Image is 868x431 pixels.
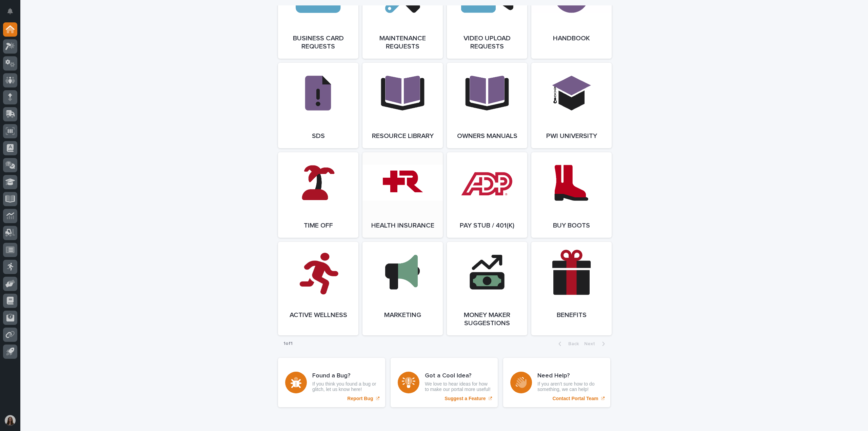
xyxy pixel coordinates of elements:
span: Back [564,341,579,346]
a: Health Insurance [362,152,443,238]
a: Owners Manuals [447,63,527,148]
a: Report Bug [278,358,385,407]
a: Buy Boots [531,152,612,238]
p: Suggest a Feature [445,396,486,401]
a: Time Off [278,152,358,238]
a: Money Maker Suggestions [447,242,527,335]
a: Resource Library [362,63,443,148]
a: Pay Stub / 401(k) [447,152,527,238]
button: users-avatar [3,413,17,428]
h3: Got a Cool Idea? [425,372,491,380]
span: Next [584,341,599,346]
div: Notifications [8,8,17,19]
a: PWI University [531,63,612,148]
a: Marketing [362,242,443,335]
a: Active Wellness [278,242,358,335]
a: Benefits [531,242,612,335]
h3: Found a Bug? [312,372,378,380]
button: Back [553,341,581,347]
button: Next [581,341,610,347]
p: 1 of 1 [278,335,298,352]
a: SDS [278,63,358,148]
p: We love to hear ideas for how to make our portal more useful! [425,381,491,393]
h3: Need Help? [537,372,603,380]
p: Report Bug [347,396,373,401]
button: Notifications [3,4,17,18]
a: Contact Portal Team [503,358,610,407]
a: Suggest a Feature [391,358,498,407]
p: If you aren't sure how to do something, we can help! [537,381,603,393]
p: Contact Portal Team [552,396,598,401]
p: If you think you found a bug or glitch, let us know here! [312,381,378,393]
